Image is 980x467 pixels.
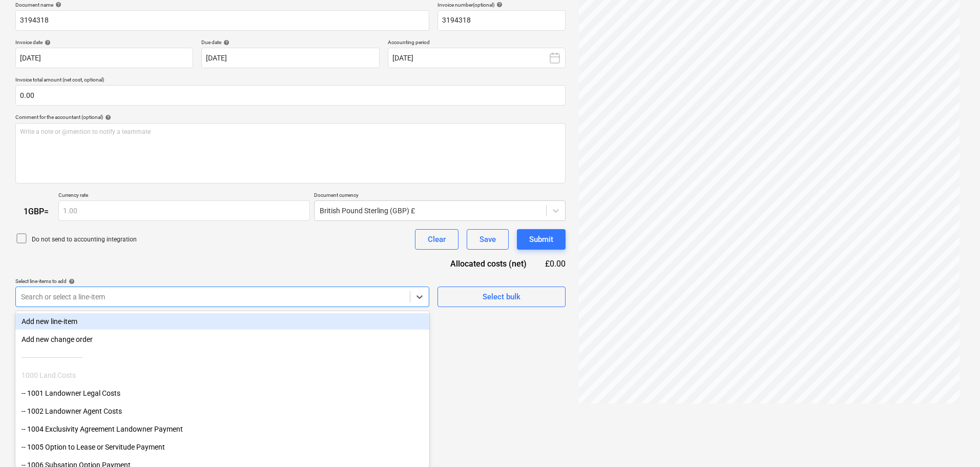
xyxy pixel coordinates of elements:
div: Select line-items to add [15,278,429,285]
div: Invoice number (optional) [437,2,566,8]
input: Document name [15,10,429,31]
div: Add new line-item [15,313,429,330]
div: ------------------------------ [15,349,429,366]
div: Invoice date [15,39,193,46]
span: help [67,278,75,285]
button: Clear [415,229,458,250]
input: Invoice date not specified [15,48,193,68]
input: Invoice number [437,10,566,31]
p: Currency rate [58,192,310,200]
div: Select bulk [483,290,520,303]
div: £0.00 [543,258,566,270]
button: [DATE] [388,48,566,68]
div: 1000 Land Costs [15,367,429,383]
span: help [53,2,61,8]
p: Invoice total amount (net cost, optional) [15,76,566,85]
div: -- 1005 Option to Lease or Servitude Payment [15,439,429,455]
span: help [494,2,503,8]
span: help [43,39,51,46]
div: -- 1001 Landowner Legal Costs [15,385,429,401]
p: Accounting period [388,39,566,48]
button: Select bulk [437,287,566,307]
div: Save [479,233,496,246]
input: Invoice total amount (net cost, optional) [15,85,566,106]
input: Due date not specified [201,48,379,68]
button: Submit [517,229,566,250]
div: Clear [428,233,446,246]
div: Allocated costs (net) [432,258,543,270]
div: Comment for the accountant (optional) [15,114,566,120]
div: -- 1002 Landowner Agent Costs [15,403,429,419]
p: Do not send to accounting integration [32,235,137,244]
div: Add new change order [15,331,429,348]
p: Document currency [314,192,566,200]
span: help [221,39,230,46]
iframe: Chat Widget [929,418,980,467]
span: help [103,114,111,120]
div: Document name [15,2,429,8]
div: -- 1004 Exclusivity Agreement Landowner Payment [15,421,429,437]
div: 1 GBP = [15,207,58,216]
div: Due date [201,39,379,46]
div: Submit [529,233,553,246]
button: Save [467,229,509,250]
